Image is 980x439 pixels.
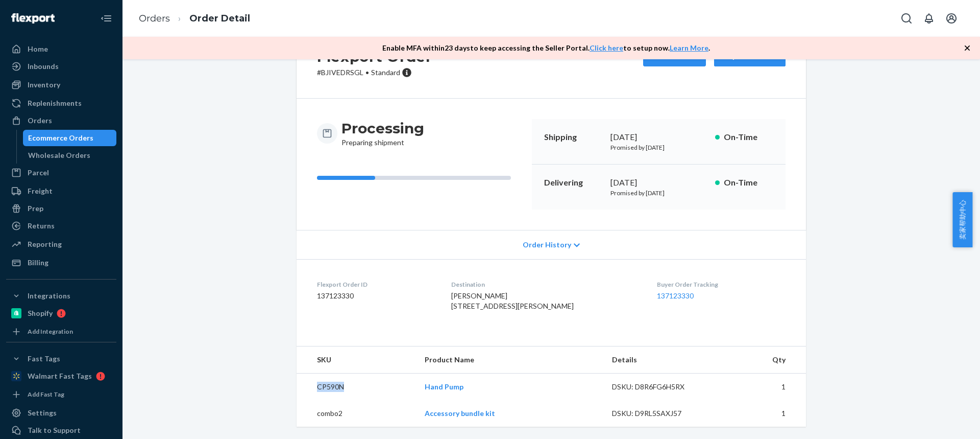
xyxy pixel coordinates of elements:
[6,255,116,271] a: Billing
[724,177,773,189] p: On-Time
[610,131,707,143] div: [DATE]
[139,13,170,24] a: Orders
[451,280,641,289] dt: Destination
[451,291,574,310] span: [PERSON_NAME] [STREET_ADDRESS][PERSON_NAME]
[544,177,602,189] p: Delivering
[28,354,60,364] div: Fast Tags
[6,236,116,252] a: Reporting
[28,258,48,268] div: Billing
[96,8,116,29] button: Close Navigation
[6,288,116,304] button: Integrations
[28,98,82,108] div: Replenishments
[610,177,707,189] div: [DATE]
[28,371,92,381] div: Walmart Fast Tags
[416,346,604,374] th: Product Name
[657,280,786,289] dt: Buyer Order Tracking
[341,119,424,148] div: Preparing shipment
[341,119,424,137] h3: Processing
[6,77,116,93] a: Inventory
[716,346,806,374] th: Qty
[6,305,116,321] a: Shopify
[297,374,416,401] td: CP590N
[670,43,708,52] a: Learn More
[425,409,495,418] a: Accessory bundle kit
[297,400,416,427] td: combo2
[28,390,64,399] div: Add Fast Tag
[952,192,972,247] button: 卖家帮助中心
[28,308,53,318] div: Shopify
[610,143,707,152] p: Promised by [DATE]
[590,43,623,52] a: Click here
[28,150,90,160] div: Wholesale Orders
[28,168,49,178] div: Parcel
[6,200,116,217] a: Prep
[724,131,773,143] p: On-Time
[23,130,117,146] a: Ecommerce Orders
[6,95,116,111] a: Replenishments
[28,425,81,435] div: Talk to Support
[425,382,463,391] a: Hand Pump
[11,13,55,24] img: Flexport logo
[6,388,116,401] a: Add Fast Tag
[317,280,435,289] dt: Flexport Order ID
[28,44,48,54] div: Home
[612,408,708,419] div: DSKU: D9RL5SAXJ57
[716,374,806,401] td: 1
[6,58,116,75] a: Inbounds
[6,326,116,338] a: Add Integration
[6,112,116,129] a: Orders
[28,221,55,231] div: Returns
[28,408,57,418] div: Settings
[919,8,939,29] button: Open notifications
[941,8,962,29] button: Open account menu
[365,68,369,77] span: •
[6,422,116,438] a: Talk to Support
[28,203,43,214] div: Prep
[23,147,117,164] a: Wholesale Orders
[612,382,708,392] div: DSKU: D8R6FG6H5RX
[6,183,116,199] a: Freight
[716,400,806,427] td: 1
[371,68,400,77] span: Standard
[6,41,116,57] a: Home
[297,346,416,374] th: SKU
[6,405,116,421] a: Settings
[28,186,53,196] div: Freight
[28,327,73,336] div: Add Integration
[28,291,70,301] div: Integrations
[6,351,116,367] button: Fast Tags
[28,115,52,126] div: Orders
[131,4,258,34] ol: breadcrumbs
[657,291,694,300] a: 137123330
[610,189,707,197] p: Promised by [DATE]
[896,8,917,29] button: Open Search Box
[28,133,93,143] div: Ecommerce Orders
[28,80,60,90] div: Inventory
[317,291,435,301] dd: 137123330
[189,13,250,24] a: Order Detail
[28,61,59,72] div: Inbounds
[6,368,116,384] a: Walmart Fast Tags
[317,67,432,78] p: # BJIVEDRSGL
[6,165,116,181] a: Parcel
[523,240,571,250] span: Order History
[6,218,116,234] a: Returns
[604,346,716,374] th: Details
[382,43,710,53] p: Enable MFA within 23 days to keep accessing the Seller Portal. to setup now. .
[544,131,602,143] p: Shipping
[28,239,62,249] div: Reporting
